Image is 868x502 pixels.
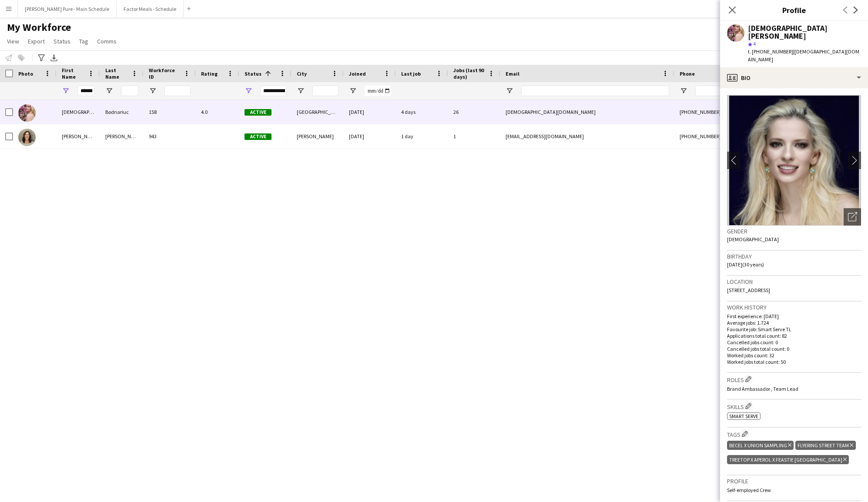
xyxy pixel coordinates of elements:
span: Status [245,70,261,77]
span: Phone [680,70,695,77]
div: Treetop x Aperol x Feastie [GEOGRAPHIC_DATA] [727,455,849,464]
div: [PHONE_NUMBER] [674,100,786,124]
span: City [297,70,307,77]
button: Open Filter Menu [105,87,113,95]
div: [PHONE_NUMBER] [674,124,786,148]
span: Joined [349,70,366,77]
div: [PERSON_NAME] [292,124,344,148]
app-action-btn: Advanced filters [36,53,47,63]
span: Jobs (last 90 days) [453,67,485,80]
div: [DEMOGRAPHIC_DATA] [57,100,100,124]
a: Export [24,36,48,47]
h3: Profile [727,477,861,485]
span: Export [28,37,45,45]
div: 158 [144,100,196,124]
button: Open Filter Menu [245,87,252,95]
span: [DATE] (30 years) [727,261,764,268]
h3: Roles [727,375,861,384]
span: View [7,37,19,45]
div: [EMAIL_ADDRESS][DOMAIN_NAME] [500,124,674,148]
button: Open Filter Menu [297,87,305,95]
span: Active [245,133,271,140]
span: t. [PHONE_NUMBER] [748,48,793,55]
span: Photo [18,70,33,77]
button: Open Filter Menu [149,87,157,95]
span: | [DEMOGRAPHIC_DATA][DOMAIN_NAME] [748,48,859,63]
div: [DATE] [344,100,396,124]
div: 4.0 [196,100,239,124]
input: Joined Filter Input [365,86,391,96]
div: 26 [448,100,500,124]
a: Status [50,36,74,47]
span: Tag [79,37,88,45]
span: Email [506,70,519,77]
p: Self-employed Crew [727,487,861,493]
button: Open Filter Menu [349,87,357,95]
img: Cristiana Bodnariuc [18,104,36,122]
input: Last Name Filter Input [121,86,138,96]
span: [DEMOGRAPHIC_DATA] [727,236,779,243]
input: Email Filter Input [521,86,669,96]
div: Becel x Union Sampling [727,441,794,450]
h3: Tags [727,429,861,439]
button: Open Filter Menu [506,87,513,95]
h3: Skills [727,402,861,411]
div: [PERSON_NAME] [100,124,144,148]
span: Status [54,37,70,45]
div: [PERSON_NAME] [57,124,100,148]
div: [DEMOGRAPHIC_DATA][DOMAIN_NAME] [500,100,674,124]
app-action-btn: Export XLSX [49,53,59,63]
span: Workforce ID [149,67,180,80]
p: Cancelled jobs count: 0 [727,339,861,346]
span: Active [245,109,271,116]
div: Open photos pop-in [844,208,861,226]
span: Smart Serve [729,413,758,419]
div: [DEMOGRAPHIC_DATA][PERSON_NAME] [748,24,861,40]
h3: Work history [727,303,861,311]
div: 4 days [396,100,448,124]
button: Open Filter Menu [680,87,687,95]
a: View [3,36,23,47]
input: City Filter Input [312,86,338,96]
span: Comms [97,37,117,45]
p: Worked jobs count: 32 [727,352,861,359]
input: Phone Filter Input [695,86,781,96]
p: Favourite job: Smart Serve TL [727,326,861,332]
div: Flyering Street Team [795,441,855,450]
h3: Gender [727,227,861,235]
span: 4 [753,40,756,47]
div: 1 day [396,124,448,148]
span: Last Name [105,67,128,80]
a: Comms [94,36,120,47]
span: Last job [401,70,421,77]
p: Average jobs: 1.724 [727,319,861,326]
p: Worked jobs total count: 50 [727,359,861,365]
div: Bodnariuc [100,100,144,124]
div: [GEOGRAPHIC_DATA] [292,100,344,124]
a: Tag [76,36,92,47]
button: Open Filter Menu [62,87,70,95]
div: Bio [720,67,868,88]
button: [PERSON_NAME] Pure - Main Schedule [18,0,117,17]
span: My Workforce [7,21,71,34]
p: First experience: [DATE] [727,313,861,319]
span: Brand Ambassador , Team Lead [727,386,798,392]
button: Factor Meals - Schedule [117,0,184,17]
p: Cancelled jobs total count: 0 [727,346,861,352]
div: [DATE] [344,124,396,148]
img: Crew avatar or photo [727,95,861,226]
span: [STREET_ADDRESS] [727,287,770,293]
p: Applications total count: 82 [727,332,861,339]
img: Cristina Giannobile [18,129,36,146]
h3: Location [727,278,861,286]
div: 1 [448,124,500,148]
span: First Name [62,67,84,80]
h3: Birthday [727,253,861,260]
span: Rating [201,70,218,77]
input: First Name Filter Input [77,86,95,96]
h3: Profile [720,4,868,16]
input: Workforce ID Filter Input [164,86,191,96]
div: 943 [144,124,196,148]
